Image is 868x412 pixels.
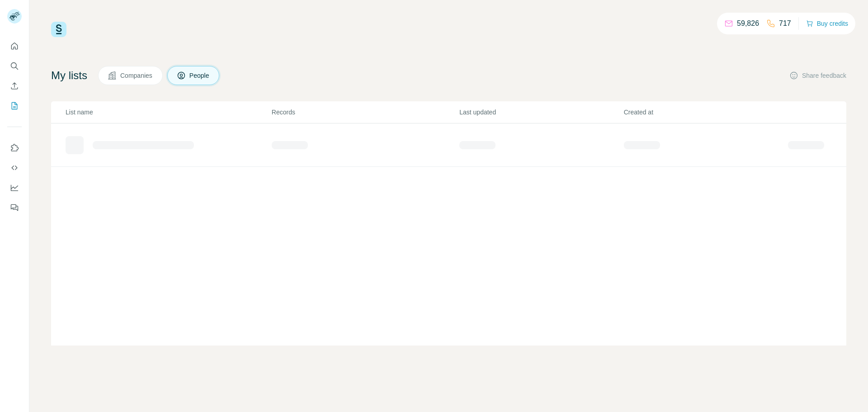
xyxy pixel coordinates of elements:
p: Last updated [459,108,623,117]
img: Surfe Logo [51,22,66,37]
p: List name [66,108,271,117]
p: 717 [779,18,791,29]
button: My lists [7,98,22,114]
p: Created at [624,108,787,117]
p: Records [272,108,458,117]
button: Use Surfe on LinkedIn [7,140,22,156]
button: Search [7,58,22,74]
button: Enrich CSV [7,78,22,94]
button: Dashboard [7,180,22,196]
h4: My lists [51,68,87,83]
button: Use Surfe API [7,160,22,176]
button: Feedback [7,199,22,216]
span: Companies [120,71,153,80]
p: 59,826 [737,18,759,29]
button: Buy credits [806,17,848,30]
button: Share feedback [789,71,846,80]
span: People [189,71,210,80]
button: Quick start [7,38,22,54]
